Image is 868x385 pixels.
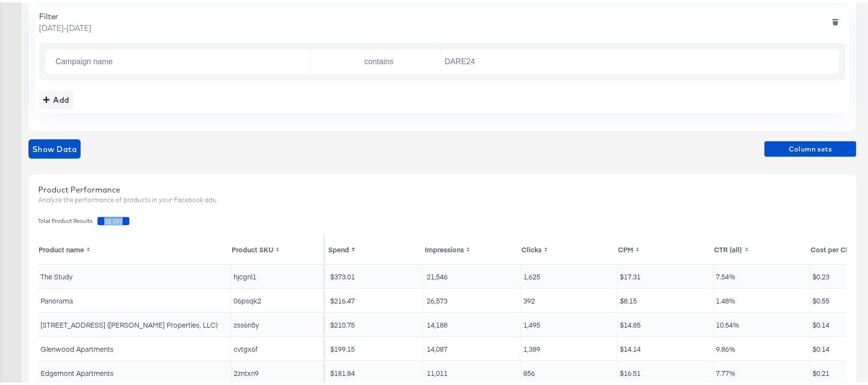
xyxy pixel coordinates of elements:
[521,359,617,382] td: 856
[328,233,424,261] th: Toggle SortBy
[231,311,324,334] td: zss6n5y
[328,287,424,310] td: $216.47
[424,311,521,334] td: 14,188
[424,262,521,286] td: 21,546
[38,182,847,193] div: Product Performance
[714,311,811,334] td: 10.54%
[32,140,77,153] span: Show Data
[424,335,521,358] td: 14,087
[521,262,617,286] td: 1,625
[521,335,617,358] td: 1,389
[38,233,231,261] th: Toggle SortBy
[714,262,811,286] td: 7.54%
[424,233,521,261] th: Toggle SortBy
[328,335,424,358] td: $199.15
[39,20,91,31] span: [DATE] - [DATE]
[38,359,231,382] td: Edgemont Apartments
[521,233,617,261] th: Toggle SortBy
[39,9,91,19] div: Filter
[424,287,521,310] td: 26,573
[617,359,714,382] td: $16.51
[28,137,81,156] button: showdata
[714,335,811,358] td: 9.86%
[231,233,324,261] th: Toggle SortBy
[43,91,70,104] div: Add
[521,287,617,310] td: 392
[231,359,324,382] td: 2zntxn9
[38,215,98,223] span: Total Product Results
[38,335,231,358] td: Glenwood Apartments
[617,311,714,334] td: $14.85
[328,359,424,382] td: $181.84
[294,53,302,60] button: Open
[714,287,811,310] td: 1.48%
[714,233,811,261] th: Toggle SortBy
[231,287,324,310] td: 06psqk2
[521,311,617,334] td: 1,495
[714,359,811,382] td: 7.77%
[38,262,231,286] td: The Study
[98,215,129,223] span: 35,397
[769,141,853,153] span: Column sets
[617,287,714,310] td: $8.15
[38,287,231,310] td: Panorama
[328,311,424,334] td: $210.75
[38,311,231,334] td: [STREET_ADDRESS] ([PERSON_NAME] Properties, LLC)
[39,88,73,107] button: addbutton
[617,262,714,286] td: $17.31
[826,9,846,31] button: deletefilters
[231,262,324,286] td: hjcgnl1
[425,53,433,60] button: Open
[617,233,714,261] th: Toggle SortBy
[765,139,856,154] button: Column sets
[328,262,424,286] td: $373.01
[38,193,847,202] div: Analyze the performance of products in your Facebook ads.
[424,359,521,382] td: 11,011
[231,335,324,358] td: cvtgx6f
[617,335,714,358] td: $14.14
